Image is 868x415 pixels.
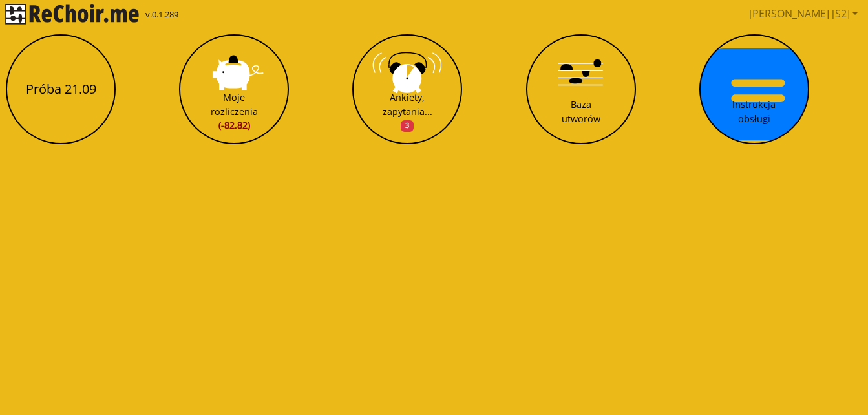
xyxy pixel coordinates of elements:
button: Ankiety, zapytania...3 [352,34,462,144]
span: v.0.1.289 [145,8,178,21]
span: (-82.82) [211,118,258,133]
div: Moje rozliczenia [211,90,258,133]
button: Próba 21.09 [6,34,116,144]
img: rekłajer mi [5,4,139,25]
button: Baza utworów [526,34,636,144]
div: Instrukcja obsługi [732,98,776,125]
a: [PERSON_NAME] [S2] [744,1,863,27]
div: Ankiety, zapytania... [383,90,432,133]
button: Moje rozliczenia(-82.82) [179,34,289,144]
span: 3 [401,120,414,132]
button: Instrukcja obsługi [699,34,809,144]
div: Baza utworów [562,98,600,125]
